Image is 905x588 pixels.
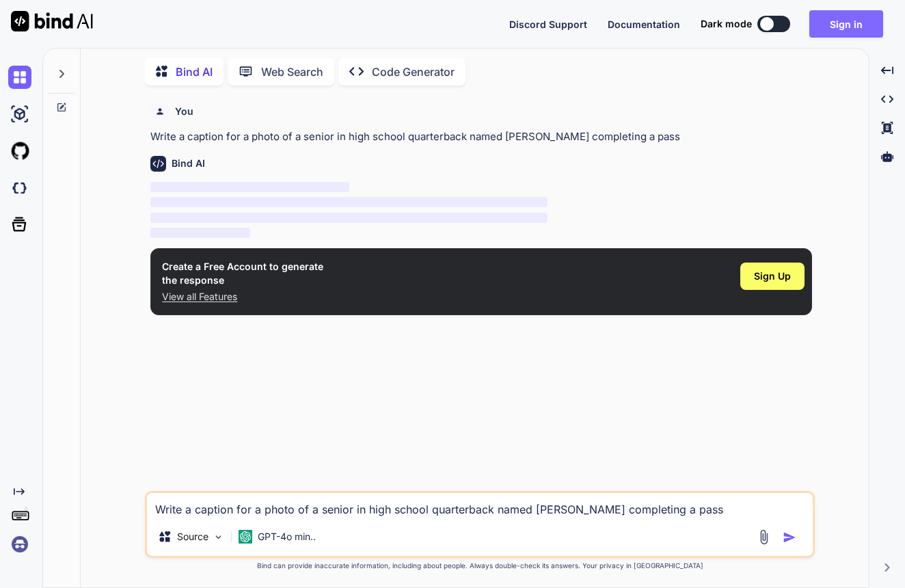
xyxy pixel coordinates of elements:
span: Documentation [608,18,680,30]
img: GPT-4o mini [239,530,252,544]
img: Bind AI [11,11,93,31]
p: Write a caption for a photo of a senior in high school quarterback named [PERSON_NAME] completing... [150,129,812,145]
img: darkCloudIdeIcon [8,176,31,200]
img: githubLight [8,139,31,163]
button: Discord Support [509,17,587,31]
button: Sign in [809,10,883,38]
p: Code Generator [372,64,455,80]
img: signin [8,533,31,556]
h6: You [175,105,193,118]
p: Source [177,530,208,544]
p: GPT-4o min.. [258,530,316,544]
span: ‌ [150,182,349,192]
img: chat [8,66,31,89]
span: Dark mode [701,17,752,31]
img: attachment [756,529,772,545]
p: Bind AI [176,64,213,80]
span: Discord Support [509,18,587,30]
img: icon [783,531,796,544]
span: Sign Up [754,269,791,283]
h6: Bind AI [172,157,205,170]
p: Bind can provide inaccurate information, including about people. Always double-check its answers.... [145,561,815,571]
span: ‌ [150,197,548,207]
p: View all Features [162,290,323,304]
p: Web Search [261,64,323,80]
span: ‌ [150,213,548,223]
h1: Create a Free Account to generate the response [162,260,323,287]
span: ‌ [150,228,249,238]
img: ai-studio [8,103,31,126]
img: Pick Models [213,531,224,543]
button: Documentation [608,17,680,31]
